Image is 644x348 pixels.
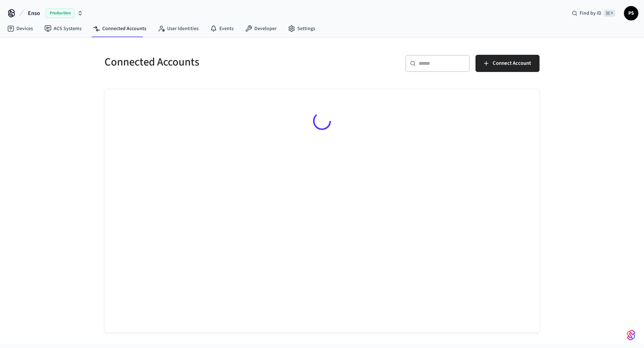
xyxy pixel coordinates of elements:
[566,7,621,20] div: Find by ID⌘ K
[39,22,87,35] a: ACS Systems
[580,10,601,17] span: Find by ID
[625,7,638,20] span: PS
[104,55,318,69] h5: Connected Accounts
[204,22,239,35] a: Events
[87,22,152,35] a: Connected Accounts
[282,22,321,35] a: Settings
[239,22,282,35] a: Developer
[475,55,540,72] button: Connect Account
[627,329,635,341] img: SeamLogoGradient.69752ec5.svg
[624,6,638,20] button: PS
[1,22,39,35] a: Devices
[152,22,204,35] a: User Identities
[46,9,74,18] span: Production
[604,10,615,17] span: ⌘ K
[493,59,531,68] span: Connect Account
[28,9,40,18] span: Enso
